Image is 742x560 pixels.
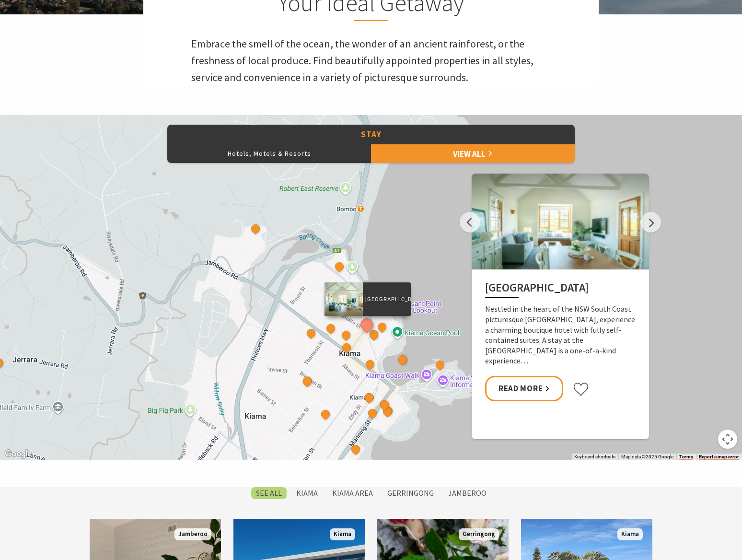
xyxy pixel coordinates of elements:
button: See detail about Seaside Escape Kiama [305,327,317,339]
label: SEE All [251,487,287,499]
button: See detail about Oceanview Kiama [382,405,394,418]
button: See detail about Lions Cottage [319,408,332,420]
button: See detail about Terralong Terrace Apartments [325,322,337,334]
span: Map data ©2025 Google [621,454,673,459]
span: Kiama [617,528,643,540]
button: See detail about Bellevue Boutique Hotel Kiama [358,315,376,333]
button: Stay [167,125,575,144]
img: Google [2,448,34,460]
button: See detail about Kiama Shores [340,329,352,341]
button: Next [640,212,661,233]
p: Embrace the smell of the ocean, the wonder of an ancient rainforest, or the freshness of local pr... [191,35,551,86]
a: View All [371,144,575,163]
button: See detail about Harbour Lights Kiama [376,320,388,333]
button: See detail about That Retro Place Kiama [249,222,262,235]
label: Jamberoo [443,487,491,499]
button: See detail about Kiama Coast Holiday Parks Winter Deal [349,443,362,455]
button: See detail about Kiama Harbour Cabins [434,359,447,371]
button: See detail about Kove Apartments Kiama [366,407,379,420]
h2: [GEOGRAPHIC_DATA] [485,281,636,298]
button: Hotels, Motels & Resorts [167,144,371,163]
label: Gerringong [383,487,439,499]
a: Read More [485,376,563,401]
p: [GEOGRAPHIC_DATA] [363,294,411,303]
button: Click to favourite Bellevue Boutique Hotel Kiama [573,382,589,397]
label: Kiama Area [327,487,378,499]
button: See detail about South Coast Holidays [397,353,409,366]
span: Jamberoo [174,528,211,540]
span: Kiama [330,528,355,540]
button: See detail about Coastal Escape Specialists [301,375,313,387]
button: See detail about Bombo Hideaway [333,260,346,273]
a: Report a map error [699,454,739,460]
p: Nestled in the heart of the NSW South Coast picturesque [GEOGRAPHIC_DATA], experience a charming ... [485,304,636,366]
button: See detail about A Winter Deal - The Sebel Kiama [368,328,380,341]
a: Terms (opens in new tab) [679,454,693,460]
button: See detail about Nova Kiama [363,391,375,404]
button: See detail about The KG Residence [364,358,376,370]
button: Keyboard shortcuts [574,454,615,460]
button: See detail about Seabreeze Luxury Apartment Kiama [378,398,391,411]
span: Gerringong [459,528,499,540]
label: Kiama [291,487,323,499]
a: Open this area in Google Maps (opens a new window) [2,448,34,460]
button: Map camera controls [718,430,737,449]
button: Previous [460,212,480,233]
button: See detail about Allwood Harbour Cottage [340,341,353,354]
